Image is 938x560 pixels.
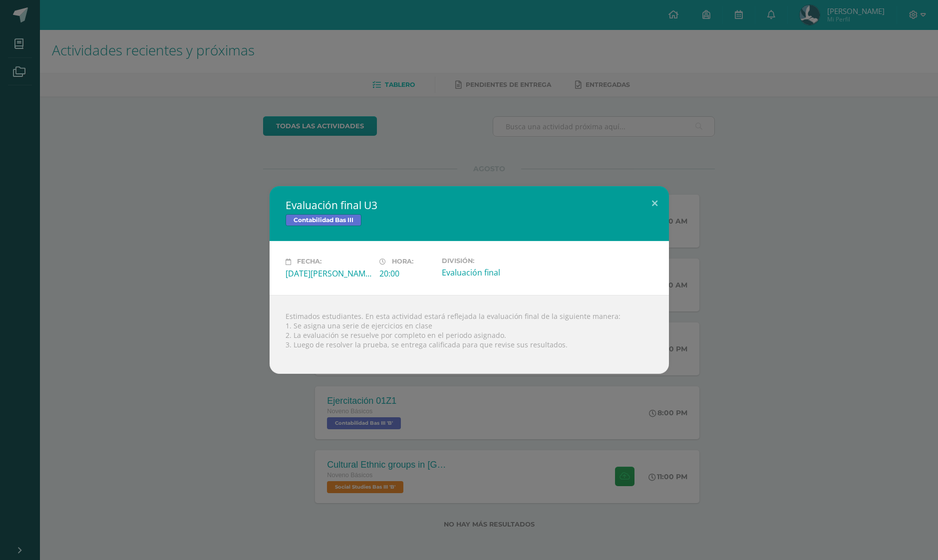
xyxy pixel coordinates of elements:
span: Fecha: [297,258,321,266]
div: Evaluación final [442,267,528,278]
div: Estimados estudiantes. En esta actividad estará reflejada la evaluación final de la siguiente man... [270,295,669,374]
h2: Evaluación final U3 [286,198,653,212]
label: División: [442,257,528,265]
span: Hora: [392,258,413,266]
button: Close (Esc) [640,186,669,220]
div: 20:00 [379,268,434,279]
div: [DATE][PERSON_NAME] [286,268,371,279]
span: Contabilidad Bas III [286,214,361,226]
